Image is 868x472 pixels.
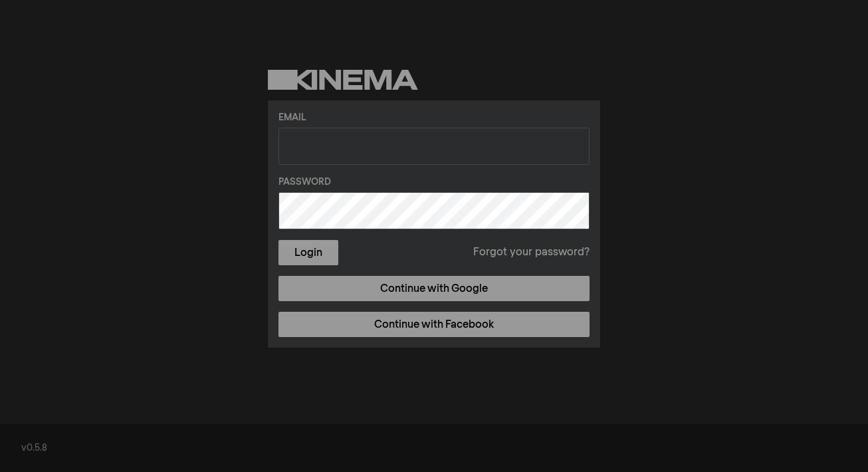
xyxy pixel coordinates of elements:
[278,111,590,125] label: Email
[278,176,590,189] label: Password
[278,276,590,301] a: Continue with Google
[278,240,338,265] button: Login
[21,441,847,455] div: v0.5.8
[473,245,590,261] a: Forgot your password?
[278,312,590,337] a: Continue with Facebook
